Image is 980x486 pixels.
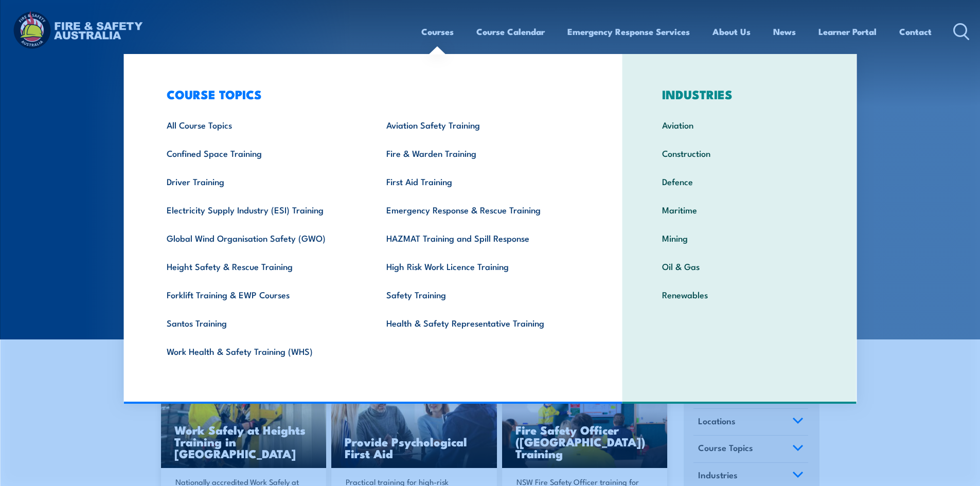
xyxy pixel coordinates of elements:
[515,424,654,459] h3: Fire Safety Officer ([GEOGRAPHIC_DATA]) Training
[370,252,590,280] a: High Risk Work Licence Training
[693,436,808,462] a: Course Topics
[693,409,808,436] a: Locations
[151,87,590,101] h3: COURSE TOPICS
[646,87,833,101] h3: INDUSTRIES
[646,139,833,167] a: Construction
[174,424,313,459] h3: Work Safely at Heights Training in [GEOGRAPHIC_DATA]
[698,468,738,482] span: Industries
[698,441,753,455] span: Course Topics
[370,111,590,139] a: Aviation Safety Training
[712,18,751,45] a: About Us
[421,18,454,45] a: Courses
[502,376,668,469] img: Fire Safety Advisor
[370,224,590,252] a: HAZMAT Training and Spill Response
[151,309,370,337] a: Santos Training
[161,376,327,469] img: Work Safely at Heights Training (1)
[502,376,668,469] a: Fire Safety Officer ([GEOGRAPHIC_DATA]) Training
[370,167,590,195] a: First Aid Training
[151,224,370,252] a: Global Wind Organisation Safety (GWO)
[331,376,497,469] img: Mental Health First Aid Training Course from Fire & Safety Australia
[646,111,833,139] a: Aviation
[151,337,370,365] a: Work Health & Safety Training (WHS)
[331,376,497,469] a: Provide Psychological First Aid
[151,111,370,139] a: All Course Topics
[370,280,590,309] a: Safety Training
[646,224,833,252] a: Mining
[818,18,877,45] a: Learner Portal
[370,139,590,167] a: Fire & Warden Training
[899,18,932,45] a: Contact
[646,195,833,224] a: Maritime
[151,167,370,195] a: Driver Training
[698,414,736,428] span: Locations
[151,195,370,224] a: Electricity Supply Industry (ESI) Training
[151,252,370,280] a: Height Safety & Rescue Training
[646,167,833,195] a: Defence
[773,18,796,45] a: News
[567,18,690,45] a: Emergency Response Services
[370,309,590,337] a: Health & Safety Representative Training
[151,139,370,167] a: Confined Space Training
[370,195,590,224] a: Emergency Response & Rescue Training
[345,436,484,459] h3: Provide Psychological First Aid
[646,280,833,309] a: Renewables
[476,18,545,45] a: Course Calendar
[161,376,327,469] a: Work Safely at Heights Training in [GEOGRAPHIC_DATA]
[151,280,370,309] a: Forklift Training & EWP Courses
[646,252,833,280] a: Oil & Gas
